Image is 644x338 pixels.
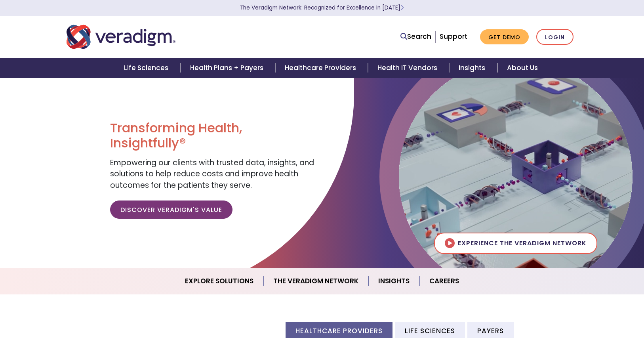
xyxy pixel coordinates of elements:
a: The Veradigm Network: Recognized for Excellence in [DATE]Learn More [240,4,404,11]
a: Login [536,29,574,45]
span: Empowering our clients with trusted data, insights, and solutions to help reduce costs and improv... [110,157,314,191]
a: The Veradigm Network [264,271,369,291]
span: Learn More [400,4,404,11]
a: Healthcare Providers [275,58,368,78]
a: About Us [497,58,547,78]
a: Discover Veradigm's Value [110,201,232,219]
a: Health Plans + Payers [181,58,275,78]
a: Insights [369,271,420,291]
img: Veradigm logo [67,24,175,50]
a: Careers [420,271,469,291]
a: Health IT Vendors [368,58,449,78]
a: Search [400,31,431,42]
a: Life Sciences [114,58,180,78]
a: Explore Solutions [175,271,264,291]
a: Support [440,32,467,41]
a: Insights [449,58,497,78]
a: Get Demo [480,29,529,45]
h1: Transforming Health, Insightfully® [110,120,316,151]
